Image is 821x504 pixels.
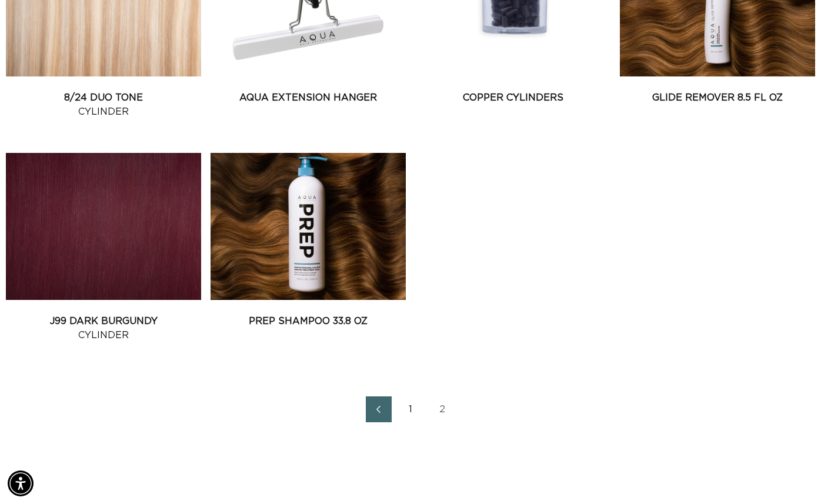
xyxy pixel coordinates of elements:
a: Previous page [366,396,392,422]
a: Copper Cylinders [415,91,610,105]
div: Accessibility Menu [8,470,34,496]
a: Page 1 [398,396,423,422]
a: AQUA Extension Hanger [211,91,406,105]
a: Page 2 [429,396,455,422]
a: 8/24 Duo Tone Cylinder [6,91,201,119]
a: Glide Remover 8.5 fl oz [620,91,815,105]
a: J99 Dark Burgundy Cylinder [6,314,201,342]
nav: Pagination [6,396,815,422]
a: Prep Shampoo 33.8 oz [211,314,406,328]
